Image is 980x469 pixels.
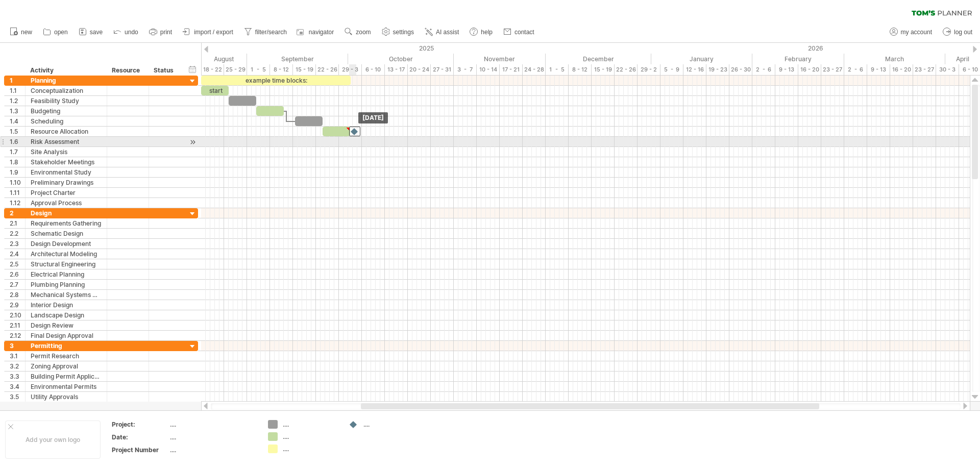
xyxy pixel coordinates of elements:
span: import / export [194,29,233,36]
div: 27 - 31 [431,64,454,75]
div: Interior Design [31,300,102,310]
div: 13 - 17 [385,64,408,75]
div: 2 - 6 [844,64,867,75]
div: 3 - 7 [454,64,477,75]
div: Planning [31,76,102,85]
div: .... [283,432,338,441]
div: 9 - 13 [775,64,798,75]
div: Project Number [112,446,168,454]
span: open [54,29,68,36]
div: Add your own logo [5,421,101,459]
div: 1.2 [10,96,25,106]
div: Scheduling [31,116,102,126]
a: open [40,26,71,39]
div: .... [363,420,419,429]
a: filter/search [241,26,290,39]
div: 23 - 27 [913,64,936,75]
div: Environmental Study [31,167,102,177]
div: Site Analysis [31,147,102,157]
div: Requirements Gathering [31,218,102,228]
div: Resource [112,65,143,76]
div: March 2026 [844,54,945,64]
div: 15 - 19 [592,64,615,75]
div: Environmental Permits [31,382,102,391]
div: Electrical Planning [31,269,102,279]
span: undo [125,29,138,36]
a: navigator [295,26,337,39]
div: Architectural Modeling [31,249,102,259]
div: 16 - 20 [890,64,913,75]
div: 18 - 22 [201,64,224,75]
span: help [481,29,493,36]
div: 29 - 3 [339,64,362,75]
span: my account [901,29,932,36]
div: 2.10 [10,310,25,320]
span: print [160,29,172,36]
div: Design Development [31,239,102,249]
div: .... [170,446,256,454]
div: 2.7 [10,280,25,289]
div: 5 - 9 [660,64,683,75]
div: Zoning Approval [31,361,102,371]
div: Utility Approvals [31,392,102,402]
div: Approval Process [31,198,102,208]
div: 1 [10,76,25,85]
div: 26 - 30 [729,64,752,75]
div: January 2026 [651,54,752,64]
div: 2.6 [10,269,25,279]
div: Activity [30,65,101,76]
div: 3.3 [10,372,25,381]
div: 29 - 2 [638,64,660,75]
div: 9 - 13 [867,64,890,75]
span: contact [514,29,534,36]
div: 12 - 16 [683,64,706,75]
div: 2 - 6 [752,64,775,75]
div: 2.5 [10,259,25,269]
a: print [146,26,175,39]
div: Budgeting [31,106,102,116]
div: 1.7 [10,147,25,157]
div: example time blocks: [201,76,351,85]
div: 2.9 [10,300,25,310]
div: February 2026 [752,54,844,64]
a: my account [887,26,935,39]
div: 22 - 26 [316,64,339,75]
div: 10 - 14 [477,64,500,75]
div: 8 - 12 [569,64,592,75]
div: 17 - 21 [500,64,523,75]
div: 3 [10,341,25,351]
div: December 2025 [546,54,651,64]
div: Project: [112,420,168,429]
span: zoom [356,29,371,36]
div: 19 - 23 [706,64,729,75]
span: new [21,29,32,36]
span: save [90,29,103,36]
a: settings [379,26,417,39]
a: help [467,26,496,39]
div: Preliminary Drawings [31,178,102,187]
span: settings [393,29,414,36]
div: 2 [10,208,25,218]
a: new [7,26,35,39]
div: 1.6 [10,137,25,146]
div: October 2025 [348,54,454,64]
div: 1 - 5 [247,64,270,75]
div: Design [31,208,102,218]
div: Stakeholder Meetings [31,157,102,167]
div: 1.5 [10,127,25,136]
div: .... [283,420,338,429]
div: Resource Allocation [31,127,102,136]
div: 1.10 [10,178,25,187]
a: import / export [180,26,236,39]
div: start [201,86,229,95]
div: 3.4 [10,382,25,391]
div: 1.3 [10,106,25,116]
div: Mechanical Systems Design [31,290,102,300]
div: 1 - 5 [546,64,569,75]
a: contact [501,26,537,39]
a: zoom [342,26,374,39]
div: 16 - 20 [798,64,821,75]
div: 24 - 28 [523,64,546,75]
div: scroll to activity [188,137,198,147]
div: Landscape Design [31,310,102,320]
